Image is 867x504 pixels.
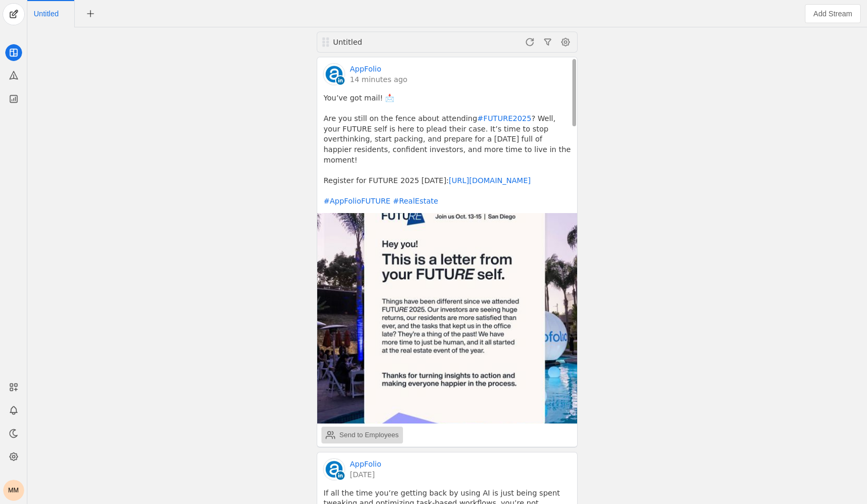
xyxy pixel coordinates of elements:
app-icon-button: New Tab [81,9,100,17]
img: cache [324,64,345,85]
a: #FUTURE2025 [477,114,531,123]
a: #RealEstate [393,197,438,205]
a: 14 minutes ago [350,74,407,85]
a: [DATE] [350,469,381,480]
span: Click to edit name [34,10,58,17]
a: #AppFolioFUTURE [324,197,390,205]
pre: You’ve got mail! 📩 Are you still on the fence about attending ? Well, your FUTURE self is here to... [324,93,571,207]
button: MM [3,480,24,501]
div: Untitled [333,37,458,47]
a: AppFolio [350,459,381,469]
img: undefined [317,213,577,424]
button: Add Stream [805,4,861,23]
a: [URL][DOMAIN_NAME] [449,176,531,185]
button: Send to Employees [321,427,403,443]
div: Send to Employees [339,430,399,440]
span: Add Stream [813,8,852,19]
img: cache [324,459,345,480]
a: AppFolio [350,64,381,74]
